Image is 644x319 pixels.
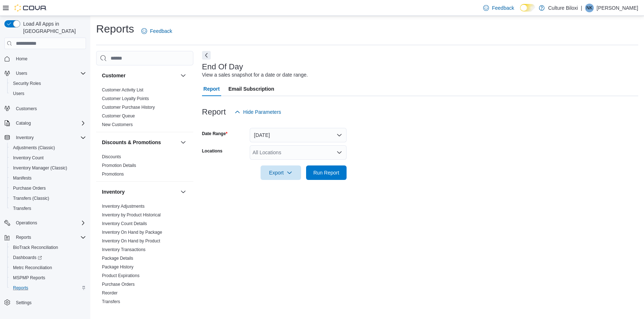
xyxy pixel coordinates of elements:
span: Reports [13,285,28,291]
span: Customer Activity List [102,87,143,93]
p: [PERSON_NAME] [597,4,638,12]
p: Culture Biloxi [548,4,578,12]
span: Inventory Count Details [102,221,147,227]
span: Inventory Count [10,154,86,162]
span: Inventory Manager (Classic) [13,165,67,171]
a: Customer Activity List [102,87,143,92]
button: Security Roles [7,78,89,89]
button: Customer [179,71,188,80]
img: Cova [14,4,47,12]
span: Reports [13,233,86,242]
button: Purchase Orders [7,183,89,193]
button: Adjustments (Classic) [7,143,89,153]
span: MSPMP Reports [10,273,86,282]
span: NK [587,4,593,12]
a: Inventory On Hand by Product [102,238,160,243]
span: Inventory On Hand by Package [102,229,162,235]
button: Reports [7,283,89,293]
span: Reports [10,284,86,292]
span: Feedback [492,4,514,12]
a: Inventory On Hand by Package [102,230,162,235]
span: Export [265,165,297,180]
button: Discounts & Promotions [102,139,177,146]
input: Dark Mode [520,4,535,12]
a: Inventory Adjustments [102,204,145,209]
a: Inventory Count [10,154,47,162]
button: Inventory [1,133,89,143]
span: Transfers [10,204,86,213]
button: Transfers [7,203,89,214]
h3: Inventory [102,188,125,195]
a: Adjustments (Classic) [10,143,58,152]
button: Users [1,68,89,78]
button: Run Report [306,165,347,180]
div: Nathan King [585,4,594,12]
span: Promotions [102,171,124,177]
span: Adjustments (Classic) [13,145,55,151]
span: Run Report [313,169,339,176]
a: Dashboards [7,253,89,263]
button: Inventory [13,133,37,142]
button: BioTrack Reconciliation [7,242,89,253]
a: Customer Queue [102,113,135,118]
a: Discounts [102,154,121,159]
label: Locations [202,148,223,154]
span: Metrc Reconciliation [13,265,52,271]
span: BioTrack Reconciliation [13,245,58,250]
button: Inventory [179,187,188,196]
span: Metrc Reconciliation [10,263,86,272]
span: Dashboards [10,253,86,262]
span: Users [13,91,24,96]
span: Manifests [10,174,86,182]
button: Next [202,51,211,60]
a: Home [13,55,30,63]
a: Inventory by Product Historical [102,212,161,217]
button: Users [13,69,30,78]
a: Inventory Manager (Classic) [10,164,70,172]
span: Inventory by Product Historical [102,212,161,218]
a: Purchase Orders [10,184,49,193]
span: Users [16,70,27,76]
span: Inventory [16,135,34,141]
button: Customers [1,103,89,113]
span: Home [13,54,86,63]
a: BioTrack Reconciliation [10,243,61,252]
h3: Customer [102,72,125,79]
a: Customers [13,104,40,113]
span: Purchase Orders [10,184,86,193]
h3: End Of Day [202,62,243,71]
span: Manifests [13,175,31,181]
span: Customer Queue [102,113,135,119]
button: Manifests [7,173,89,183]
h3: Discounts & Promotions [102,139,161,146]
span: Catalog [16,120,31,126]
span: Security Roles [13,81,41,86]
span: Customer Loyalty Points [102,96,149,102]
button: Inventory Count [7,153,89,163]
h3: Report [202,108,226,116]
a: Feedback [480,1,517,15]
span: Dashboards [13,255,42,260]
button: Reports [1,232,89,242]
span: Hide Parameters [243,108,281,116]
a: Package Details [102,256,133,261]
span: Feedback [150,27,172,35]
a: Promotion Details [102,163,136,168]
button: Operations [13,219,40,227]
a: Inventory Count Details [102,221,147,226]
span: Inventory Adjustments [102,203,145,209]
span: Reorder [102,290,117,296]
button: Transfers (Classic) [7,193,89,203]
a: Purchase Orders [102,282,135,287]
span: Settings [13,298,86,307]
span: BioTrack Reconciliation [10,243,86,252]
button: Discounts & Promotions [179,138,188,147]
span: Transfers (Classic) [13,195,49,201]
span: MSPMP Reports [13,275,45,281]
span: New Customers [102,122,133,128]
button: Inventory [102,188,177,195]
a: Feedback [138,24,175,38]
button: Hide Parameters [232,105,284,119]
button: Settings [1,297,89,308]
span: Users [13,69,86,78]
